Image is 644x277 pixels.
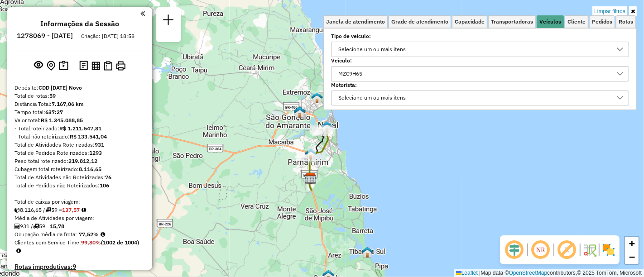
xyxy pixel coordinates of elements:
[331,81,629,89] label: Motorista:
[40,19,119,28] h4: Informações da Sessão
[14,100,145,108] div: Distância Total:
[592,6,627,16] a: Limpar filtros
[14,165,145,173] div: Cubagem total roteirizado:
[455,19,485,24] span: Capacidade
[159,11,178,31] a: Nova sessão e pesquisa
[41,117,83,124] strong: R$ 1.345.088,85
[509,270,548,276] a: OpenStreetMap
[14,206,145,214] div: 8.116,65 / 59 =
[114,59,127,72] button: Imprimir Rotas
[14,84,145,92] div: Depósito:
[454,269,644,277] div: Map data © contributors,© 2025 TomTom, Microsoft
[101,232,105,237] em: Média calculada utilizando a maior ocupação (%Peso ou %Cubagem) de cada rota da sessão. Rotas cro...
[491,19,533,24] span: Transportadoras
[331,57,629,65] label: Veículo:
[14,173,145,181] div: Total de Atividades não Roteirizadas:
[629,238,635,249] span: +
[625,237,639,250] a: Zoom in
[504,239,525,261] span: Ocultar deslocamento
[335,67,365,81] div: MZC9H65
[14,181,145,190] div: Total de Pedidos não Roteirizados:
[100,182,109,189] strong: 106
[14,263,145,271] h4: Rotas improdutivas:
[294,105,306,117] img: UDC Light Zona Norte
[33,224,39,229] i: Total de rotas
[305,172,317,184] img: CDD Natal Novo
[335,42,409,57] div: Selecione um ou mais itens
[105,174,111,181] strong: 76
[479,270,481,276] span: |
[38,84,82,91] strong: CDD [DATE] Novo
[82,207,86,213] i: Meta Caixas/viagem: 143,28 Diferença: -5,71
[45,207,51,213] i: Total de rotas
[49,92,56,99] strong: 59
[14,108,145,116] div: Tempo total:
[140,8,145,19] a: Clique aqui para minimizar o painel
[79,166,101,172] strong: 8.116,65
[539,19,561,24] span: Veículos
[530,239,552,261] span: Ocultar NR
[361,246,373,258] img: Tibau do Sul
[601,243,616,257] img: Exibir/Ocultar setores
[619,19,633,24] span: Rotas
[89,149,102,156] strong: 1293
[59,125,101,132] strong: R$ 1.211.547,81
[68,158,97,164] strong: 219.812,12
[101,239,139,246] strong: (1002 de 1004)
[50,223,64,229] strong: 15,78
[72,263,76,271] strong: 9
[14,231,77,238] span: Ocupação média da frota:
[14,239,81,246] span: Clientes com Service Time:
[294,106,306,118] img: PA - Zona Norte
[582,243,597,257] img: Fluxo de ruas
[77,32,138,40] div: Criação: [DATE] 18:58
[14,149,145,157] div: Total de Pedidos Roteirizados:
[14,157,145,165] div: Peso total roteirizado:
[14,222,145,230] div: 931 / 59 =
[77,59,90,73] button: Logs desbloquear sessão
[556,239,578,261] span: Exibir rótulo
[16,248,21,253] em: Rotas cross docking consideradas
[14,141,145,149] div: Total de Atividades Roteirizadas:
[90,59,102,72] button: Visualizar relatório de Roteirização
[14,92,145,100] div: Total de rotas:
[14,124,145,133] div: - Total roteirizado:
[45,109,63,115] strong: 637:27
[14,116,145,124] div: Valor total:
[17,32,73,40] h6: 1278069 - [DATE]
[625,250,639,264] a: Zoom out
[57,59,70,73] button: Painel de Sugestão
[629,251,635,263] span: −
[305,148,317,160] img: 638 UDC Light Parnamirim
[321,121,333,133] img: 404 UDC Full Lagoa Seca
[102,59,114,72] button: Visualizar Romaneio
[335,91,409,105] div: Selecione um ou mais itens
[14,133,145,141] div: - Total não roteirizado:
[45,59,57,73] button: Centralizar mapa no depósito ou ponto de apoio
[62,206,80,213] strong: 137,57
[81,239,101,246] strong: 99,80%
[52,100,84,107] strong: 7.167,06 km
[326,19,385,24] span: Janela de atendimento
[567,19,586,24] span: Cliente
[32,58,45,73] button: Exibir sessão original
[79,231,99,238] strong: 77,52%
[331,32,629,40] label: Tipo de veículo:
[592,19,612,24] span: Pedidos
[456,270,478,276] a: Leaflet
[14,224,20,229] i: Total de Atividades
[95,141,104,148] strong: 931
[311,92,323,104] img: 638 UDC Light Pajuçara
[14,207,20,213] i: Cubagem total roteirizado
[70,133,107,140] strong: R$ 133.541,04
[629,6,637,16] a: Ocultar filtros
[14,214,145,222] div: Média de Atividades por viagem:
[391,19,448,24] span: Grade de atendimento
[14,198,145,206] div: Total de caixas por viagem:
